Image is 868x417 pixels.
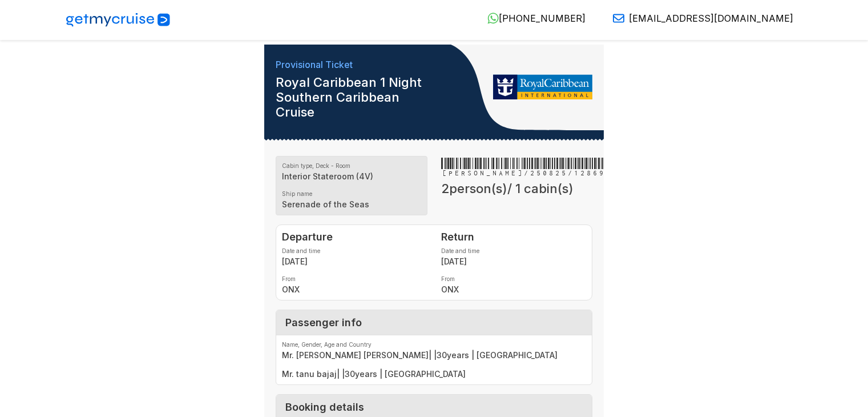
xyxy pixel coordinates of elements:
[441,275,587,282] label: From
[441,231,587,243] h4: Return
[441,247,587,254] label: Date and time
[276,75,423,119] h1: Royal Caribbean 1 Night Southern Caribbean Cruise
[499,13,586,24] span: [PHONE_NUMBER]
[282,256,427,266] strong: [DATE]
[282,247,427,254] label: Date and time
[441,256,587,266] strong: [DATE]
[282,369,586,379] strong: Mr. tanu bajaj | | 30 years | [GEOGRAPHIC_DATA]
[629,13,793,24] span: [EMAIL_ADDRESS][DOMAIN_NAME]
[282,275,427,282] label: From
[441,284,587,294] strong: ONX
[282,341,586,348] label: Name, Gender, Age and Country
[282,171,421,181] strong: Interior Stateroom (4V)
[282,190,421,197] label: Ship name
[282,199,421,209] strong: Serenade of the Seas
[478,13,586,24] a: [PHONE_NUMBER]
[441,156,593,179] h3: [PERSON_NAME]/250825/12869
[282,350,586,360] strong: Mr. [PERSON_NAME] [PERSON_NAME] | | 30 years | [GEOGRAPHIC_DATA]
[604,13,793,24] a: [EMAIL_ADDRESS][DOMAIN_NAME]
[282,284,427,294] strong: ONX
[282,162,421,169] label: Cabin type, Deck - Room
[441,181,574,196] span: 2 person(s)/ 1 cabin(s)
[276,310,592,335] div: Passenger info
[487,13,499,24] img: WhatsApp
[276,59,423,70] h6: Provisional Ticket
[282,231,427,243] h4: Departure
[613,13,624,24] img: Email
